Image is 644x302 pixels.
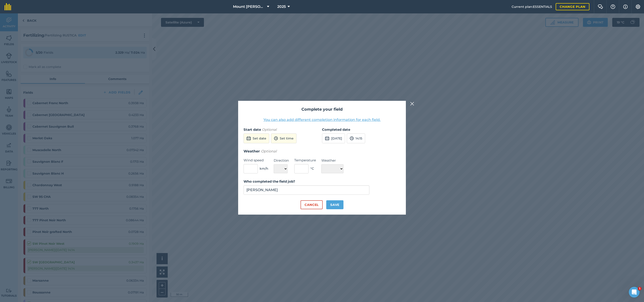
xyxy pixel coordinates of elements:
em: Optional [261,149,277,153]
img: svg+xml;base64,PHN2ZyB4bWxucz0iaHR0cDovL3d3dy53My5vcmcvMjAwMC9zdmciIHdpZHRoPSIyMiIgaGVpZ2h0PSIzMC... [410,101,414,106]
img: svg+xml;base64,PD94bWwgdmVyc2lvbj0iMS4wIiBlbmNvZGluZz0idXRmLTgiPz4KPCEtLSBHZW5lcmF0b3I6IEFkb2JlIE... [274,136,278,141]
img: A question mark icon [610,4,616,9]
em: Optional [262,127,277,132]
h3: Weather [244,148,400,154]
label: Temperature [294,158,316,163]
img: fieldmargin Logo [4,3,11,10]
span: 1 [638,287,642,290]
button: 14:15 [347,133,365,143]
img: svg+xml;base64,PHN2ZyB4bWxucz0iaHR0cDovL3d3dy53My5vcmcvMjAwMC9zdmciIHdpZHRoPSIxNyIgaGVpZ2h0PSIxNy... [623,4,628,9]
img: Two speech bubbles overlapping with the left bubble in the forefront [598,4,603,9]
img: A cog icon [635,4,641,9]
span: Mount [PERSON_NAME] [233,4,265,9]
button: Cancel [301,200,323,209]
label: Weather [321,158,343,163]
button: Save [326,200,343,209]
button: Set date [244,133,269,143]
a: Change plan [556,3,589,10]
button: [DATE] [322,133,345,143]
strong: Who completed the field job? [244,179,295,184]
strong: Start date [244,127,261,132]
span: Current plan : ESSENTIALS [512,4,552,9]
img: svg+xml;base64,PD94bWwgdmVyc2lvbj0iMS4wIiBlbmNvZGluZz0idXRmLTgiPz4KPCEtLSBHZW5lcmF0b3I6IEFkb2JlIE... [246,136,251,141]
h2: Complete your field [244,106,400,113]
button: You can also add different completion information for each field. [263,117,381,122]
span: 2025 [277,4,286,9]
iframe: Intercom live chat [629,287,640,298]
img: svg+xml;base64,PD94bWwgdmVyc2lvbj0iMS4wIiBlbmNvZGluZz0idXRmLTgiPz4KPCEtLSBHZW5lcmF0b3I6IEFkb2JlIE... [350,136,354,141]
img: svg+xml;base64,PD94bWwgdmVyc2lvbj0iMS4wIiBlbmNvZGluZz0idXRmLTgiPz4KPCEtLSBHZW5lcmF0b3I6IEFkb2JlIE... [325,136,329,141]
span: ° C [310,166,314,171]
span: km/h [260,166,268,171]
label: Direction [274,158,289,163]
button: Set time [271,133,297,143]
strong: Completed date [322,127,350,132]
label: Wind speed [244,158,268,163]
